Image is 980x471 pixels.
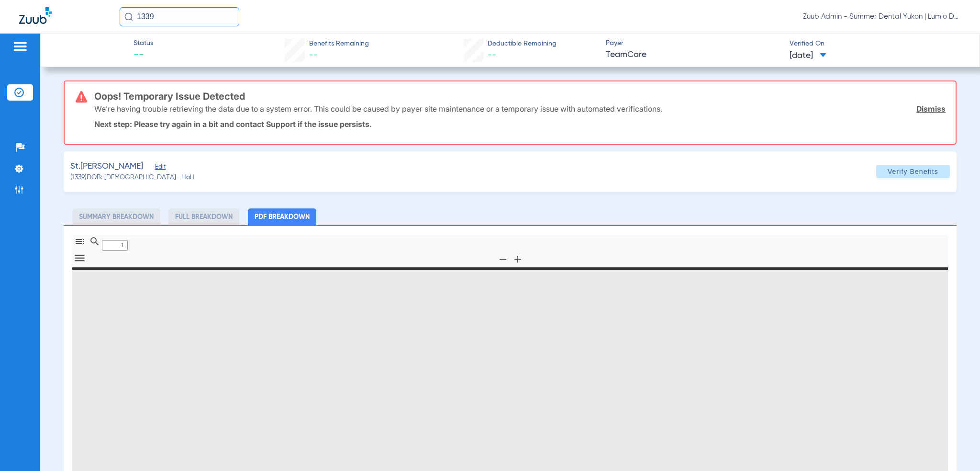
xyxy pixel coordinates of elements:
button: Zoom In [510,253,526,266]
li: PDF Breakdown [248,208,316,225]
button: Toggle Sidebar [72,235,88,249]
span: TeamCare [606,49,781,61]
span: Benefits Remaining [309,39,369,49]
button: Tools [72,253,88,265]
input: Search for patients [120,7,239,26]
pdf-shy-button: Zoom Out [495,259,510,266]
a: Dismiss [916,104,946,114]
img: hamburger-icon [12,41,28,52]
span: Verify Benefits [888,168,938,175]
li: Summary Breakdown [72,208,160,225]
pdf-shy-button: Zoom In [510,259,525,266]
img: Zuub Logo [19,7,52,24]
span: Status [134,38,153,48]
button: Verify Benefits [876,165,950,178]
pdf-shy-button: Toggle Sidebar [72,241,87,249]
pdf-shy-button: Find in Document [87,241,102,249]
span: Payer [606,38,781,48]
button: Zoom Out [495,253,511,266]
span: (1339) DOB: [DEMOGRAPHIC_DATA] - HoH [70,172,195,183]
span: Zuub Admin - Summer Dental Yukon | Lumio Dental [803,12,961,22]
h3: Oops! Temporary Issue Detected [94,92,946,101]
img: Search Icon [124,12,133,21]
span: [DATE] [790,50,826,62]
input: Page [102,240,128,251]
img: error-icon [76,91,87,103]
button: Find in Document [87,235,103,249]
span: Deductible Remaining [488,39,557,49]
svg: Tools [73,252,86,264]
li: Full Breakdown [168,208,239,225]
span: Edit [155,163,164,172]
span: Verified On [790,39,965,49]
span: -- [488,51,496,59]
p: We’re having trouble retrieving the data due to a system error. This could be caused by payer sit... [94,104,662,114]
span: -- [134,49,153,62]
span: St.[PERSON_NAME] [70,161,143,172]
p: Next step: Please try again in a bit and contact Support if the issue persists. [94,119,946,129]
span: -- [309,51,318,59]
